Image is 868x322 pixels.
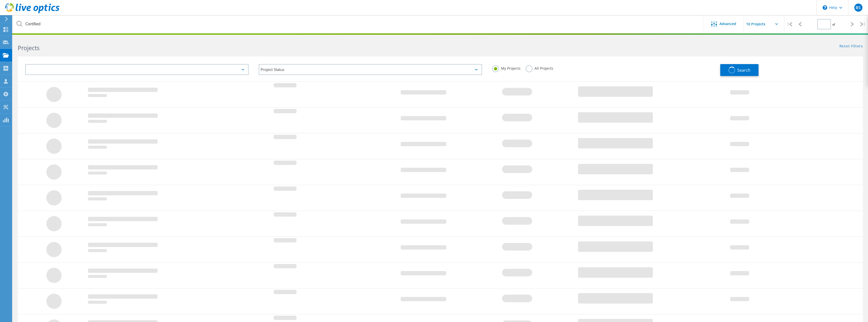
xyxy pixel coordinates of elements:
[526,65,553,70] label: All Projects
[18,44,40,52] b: Projects
[5,11,60,14] a: Live Optics Dashboard
[720,64,759,76] button: Search
[492,65,521,70] label: My Projects
[13,15,704,33] input: Search projects by name, owner, ID, company, etc
[832,22,835,27] span: of
[259,64,482,75] div: Project Status
[839,44,863,49] a: Reset Filters
[856,6,861,10] span: BS
[719,22,736,26] span: Advanced
[784,15,795,33] div: |
[737,67,750,73] span: Search
[823,5,827,10] svg: \n
[858,15,868,33] div: |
